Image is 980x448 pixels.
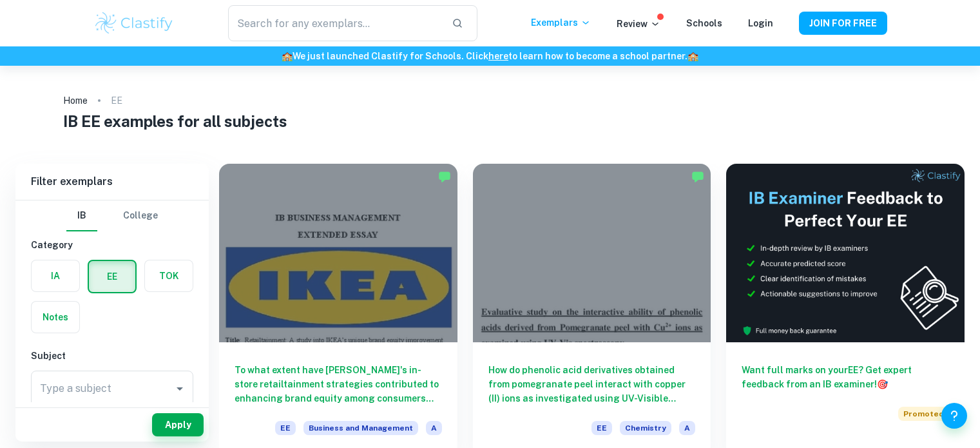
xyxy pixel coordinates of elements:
[687,51,698,61] span: 🏫
[93,10,175,36] img: Clastify logo
[726,164,965,342] img: Thumbnail
[591,421,612,435] span: EE
[31,349,193,363] h6: Subject
[111,93,122,108] p: EE
[679,421,695,435] span: A
[3,49,977,63] h6: We just launched Clastify for Schools. Click to learn how to become a school partner.
[488,51,508,61] a: here
[275,421,296,435] span: EE
[228,5,441,41] input: Search for any exemplars...
[32,260,79,291] button: IA
[32,302,79,333] button: Notes
[66,200,97,231] button: IB
[898,407,949,421] span: Promoted
[620,421,671,435] span: Chemistry
[31,238,193,252] h6: Category
[488,363,696,405] h6: How do phenolic acid derivatives obtained from pomegranate peel interact with copper (II) ions as...
[235,363,442,405] h6: To what extent have [PERSON_NAME]'s in-store retailtainment strategies contributed to enhancing b...
[742,363,949,391] h6: Want full marks on your EE ? Get expert feedback from an IB examiner!
[877,379,888,389] span: 🎯
[799,12,887,35] button: JOIN FOR FREE
[152,413,204,436] button: Apply
[15,164,209,200] h6: Filter exemplars
[66,200,158,231] div: Filter type choice
[303,421,418,435] span: Business and Management
[617,17,660,31] p: Review
[941,403,967,429] button: Help and Feedback
[438,170,451,183] img: Marked
[691,170,704,183] img: Marked
[531,15,591,30] p: Exemplars
[89,261,135,292] button: EE
[63,110,918,133] h1: IB EE examples for all subjects
[686,18,722,28] a: Schools
[426,421,442,435] span: A
[145,260,193,291] button: TOK
[282,51,293,61] span: 🏫
[171,380,189,398] button: Open
[123,200,158,231] button: College
[63,92,88,110] a: Home
[748,18,773,28] a: Login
